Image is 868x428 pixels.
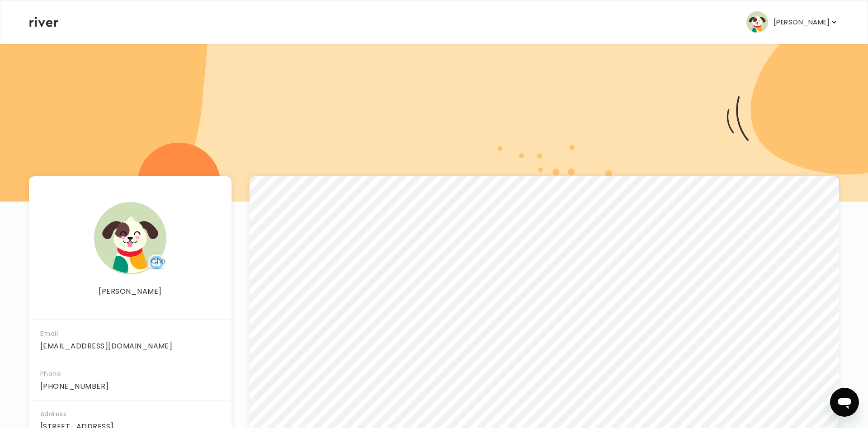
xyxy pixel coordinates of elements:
[830,388,859,417] iframe: Button to launch messaging window
[746,11,839,33] button: user avatar[PERSON_NAME]
[29,285,231,298] p: [PERSON_NAME]
[40,409,66,419] span: Address
[40,329,58,338] span: Email
[774,16,830,28] p: [PERSON_NAME]
[746,11,768,33] img: user avatar
[40,369,61,378] span: Phone
[40,340,220,353] p: [EMAIL_ADDRESS][DOMAIN_NAME]
[40,380,220,393] p: [PHONE_NUMBER]
[94,202,166,274] img: user avatar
